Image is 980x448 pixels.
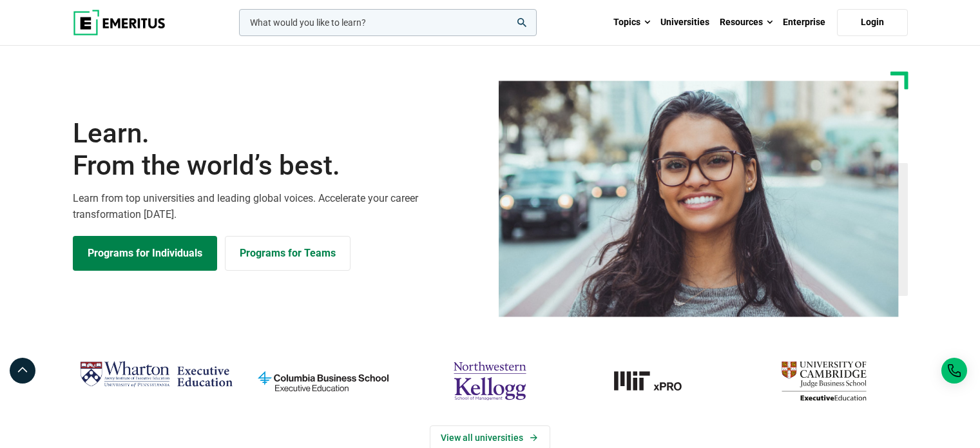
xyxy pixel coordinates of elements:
span: From the world’s best. [73,150,483,182]
img: Wharton Executive Education [79,356,233,394]
a: Explore Programs [73,236,217,271]
img: Learn from the world's best [499,81,899,317]
img: MIT xPRO [580,356,734,406]
img: cambridge-judge-business-school [747,356,901,406]
input: woocommerce-product-search-field-0 [239,9,537,36]
a: MIT-xPRO [580,356,734,406]
p: Learn from top universities and leading global voices. Accelerate your career transformation [DATE]. [73,190,483,223]
img: northwestern-kellogg [413,356,567,406]
img: columbia-business-school [246,356,400,406]
a: Explore for Business [225,236,351,271]
a: Login [837,9,908,36]
h1: Learn. [73,117,483,182]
